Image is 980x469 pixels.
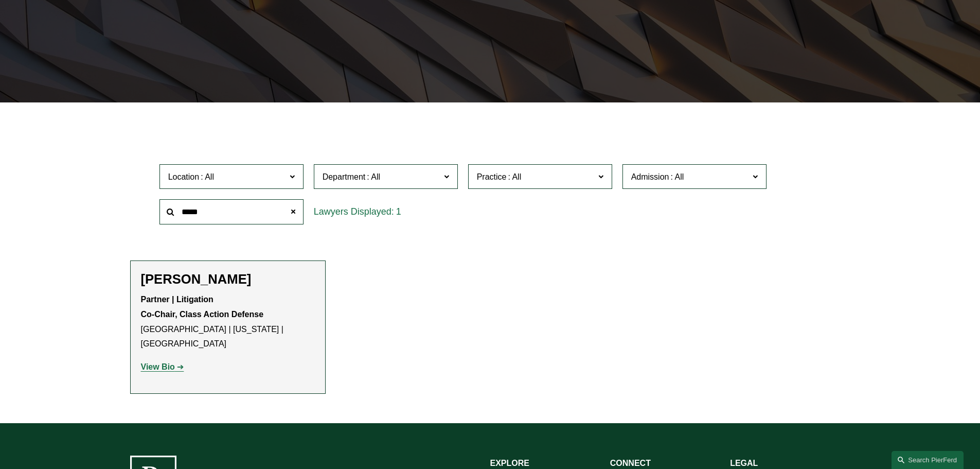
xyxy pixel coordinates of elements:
strong: LEGAL [730,459,758,467]
strong: CONNECT [610,459,651,467]
p: [GEOGRAPHIC_DATA] | [US_STATE] | [GEOGRAPHIC_DATA] [141,292,315,352]
a: View Bio [141,362,184,371]
strong: Partner | Litigation Co-Chair, Class Action Defense [141,295,264,319]
h2: [PERSON_NAME] [141,271,315,287]
span: Practice [477,172,507,181]
span: Admission [631,172,669,181]
span: Department [323,172,366,181]
strong: EXPLORE [490,459,529,467]
span: 1 [396,206,401,217]
strong: View Bio [141,362,175,371]
span: Location [168,172,200,181]
a: Search this site [892,451,964,469]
